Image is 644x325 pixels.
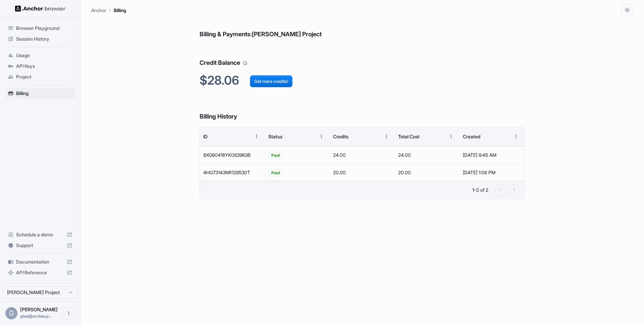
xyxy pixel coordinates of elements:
[16,231,64,238] span: Schedule a demo
[398,134,420,139] div: Total Cost
[445,130,457,142] button: Menu
[20,314,52,319] span: gilad@scribeup.io
[5,257,75,267] div: Documentation
[16,242,64,249] span: Support
[16,269,64,276] span: API Reference
[91,6,126,14] nav: breadcrumb
[5,72,75,82] div: Project
[16,52,72,59] span: Usage
[114,7,126,14] p: Billing
[16,90,72,97] span: Billing
[269,147,282,164] span: Paid
[5,229,75,240] div: Schedule a demo
[433,130,445,142] button: Sort
[380,130,392,142] button: Menu
[91,7,106,14] p: Anchor
[16,259,64,265] span: Documentation
[5,23,75,34] div: Browser Playground
[200,98,525,122] h6: Billing History
[5,61,75,72] div: API Keys
[463,134,480,139] div: Created
[303,130,315,142] button: Sort
[5,240,75,251] div: Support
[315,130,327,142] button: Menu
[250,75,292,87] button: Get more credits!
[510,130,522,142] button: Menu
[16,36,72,42] span: Session History
[5,88,75,99] div: Billing
[200,16,525,39] h6: Billing & Payments: [PERSON_NAME] Project
[463,164,521,181] div: [DATE] 1:08 PM
[5,50,75,61] div: Usage
[243,61,248,65] svg: Your credit balance will be consumed as you use the API. Visit the usage page to view a breakdown...
[268,134,282,139] div: Status
[5,307,17,319] div: G
[368,130,380,142] button: Sort
[5,34,75,44] div: Session History
[472,187,488,193] p: 1–2 of 2
[16,25,72,32] span: Browser Playground
[15,5,65,12] img: Anchor Logo
[20,307,58,312] span: Gilad Spitzer
[330,146,395,164] div: 24.00
[269,164,282,181] span: Paid
[333,134,348,139] div: Credits
[63,307,75,319] button: Open menu
[251,130,263,142] button: Menu
[330,164,395,181] div: 20.00
[238,130,251,142] button: Sort
[498,130,510,142] button: Sort
[463,146,521,164] div: [DATE] 9:45 AM
[5,267,75,278] div: API Reference
[200,45,525,68] h6: Credit Balance
[203,134,208,139] div: ID
[395,164,460,181] div: 20.00
[200,146,265,164] div: 8XG60416YK083963B
[16,63,72,69] span: API Keys
[395,146,460,164] div: 24.00
[200,73,525,88] h2: $28.06
[200,164,265,181] div: 4HG73143NR128530T
[16,74,72,80] span: Project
